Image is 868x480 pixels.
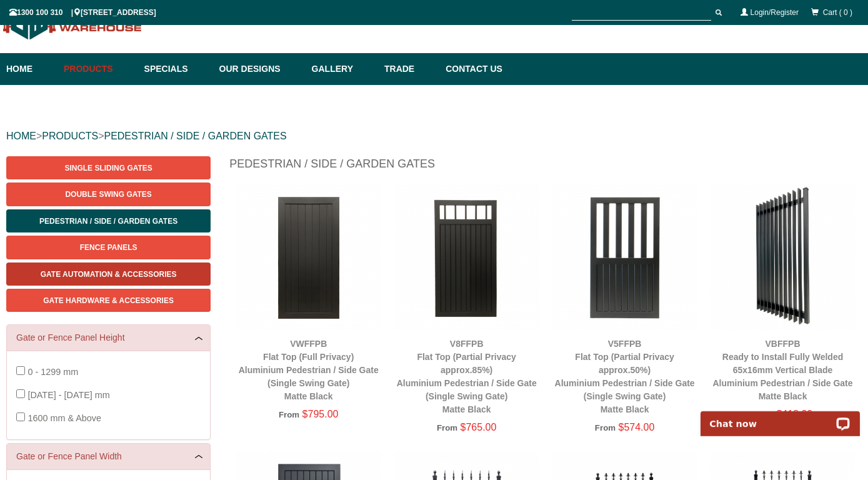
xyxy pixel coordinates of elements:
span: Gate Automation & Accessories [41,270,177,279]
img: V8FFPB - Flat Top (Partial Privacy approx.85%) - Aluminium Pedestrian / Side Gate (Single Swing G... [394,184,539,330]
img: VWFFPB - Flat Top (Full Privacy) - Aluminium Pedestrian / Side Gate (Single Swing Gate) - Matte B... [236,184,381,330]
div: > > [6,116,862,156]
a: V5FFPBFlat Top (Partial Privacy approx.50%)Aluminium Pedestrian / Side Gate (Single Swing Gate)Ma... [555,339,695,414]
span: [DATE] - [DATE] mm [27,390,109,400]
a: Gallery [306,53,378,85]
span: Pedestrian / Side / Garden Gates [39,217,177,226]
a: V8FFPBFlat Top (Partial Privacy approx.85%)Aluminium Pedestrian / Side Gate (Single Swing Gate)Ma... [397,339,537,414]
span: Double Swing Gates [65,190,151,199]
a: Fence Panels [6,236,211,259]
a: Products [57,53,138,85]
img: VBFFPB - Ready to Install Fully Welded 65x16mm Vertical Blade - Aluminium Pedestrian / Side Gate ... [710,184,856,330]
span: $574.00 [618,422,654,432]
a: Gate or Fence Panel Width [16,450,201,463]
input: SEARCH PRODUCTS [572,5,711,21]
a: PEDESTRIAN / SIDE / GARDEN GATES [104,131,286,141]
a: Double Swing Gates [6,182,211,206]
span: Single Sliding Gates [64,164,152,172]
span: From [437,423,457,432]
a: PRODUCTS [42,131,98,141]
a: HOME [6,131,36,141]
a: Pedestrian / Side / Garden Gates [6,209,211,232]
h1: Pedestrian / Side / Garden Gates [229,156,862,178]
a: Trade [378,53,439,85]
a: VWFFPBFlat Top (Full Privacy)Aluminium Pedestrian / Side Gate (Single Swing Gate)Matte Black [239,339,379,401]
span: Cart ( 0 ) [823,8,852,17]
span: $795.00 [302,409,339,419]
span: Fence Panels [80,243,137,252]
img: V5FFPB - Flat Top (Partial Privacy approx.50%) - Aluminium Pedestrian / Side Gate (Single Swing G... [552,184,697,330]
a: Contact Us [439,53,502,85]
a: Login/Register [751,8,799,17]
a: VBFFPBReady to Install Fully Welded 65x16mm Vertical BladeAluminium Pedestrian / Side GateMatte B... [713,339,853,401]
a: Single Sliding Gates [6,156,211,179]
iframe: LiveChat chat widget [692,397,868,436]
span: $765.00 [461,422,497,432]
span: From [595,423,616,432]
a: Gate Automation & Accessories [6,262,211,286]
span: 0 - 1299 mm [27,367,78,377]
span: From [279,410,299,419]
a: Home [6,53,57,85]
span: 1600 mm & Above [27,413,101,423]
span: Gate Hardware & Accessories [43,296,174,305]
a: Specials [138,53,213,85]
span: 1300 100 310 | [STREET_ADDRESS] [9,8,156,17]
a: Our Designs [213,53,306,85]
a: Gate Hardware & Accessories [6,289,211,312]
a: Gate or Fence Panel Height [16,331,201,344]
